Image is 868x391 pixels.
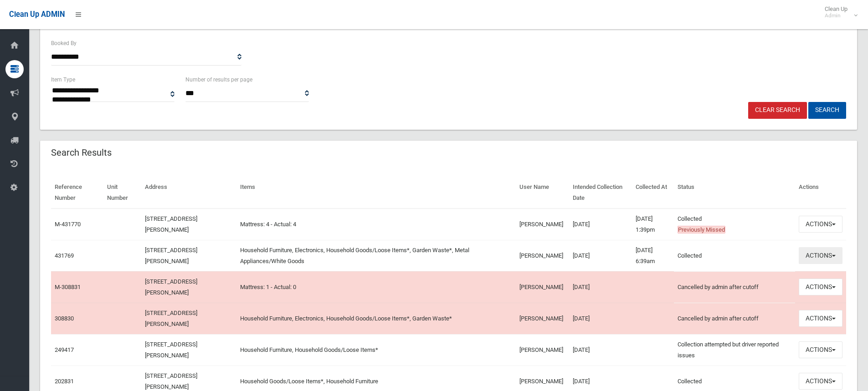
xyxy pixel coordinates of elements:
a: [STREET_ADDRESS][PERSON_NAME] [145,372,197,390]
td: Collected [674,208,795,240]
button: Actions [799,279,842,295]
a: M-431770 [55,221,81,228]
a: [STREET_ADDRESS][PERSON_NAME] [145,341,197,359]
a: [STREET_ADDRESS][PERSON_NAME] [145,310,197,327]
td: [PERSON_NAME] [516,240,569,271]
header: Search Results [40,144,123,162]
label: Number of results per page [185,75,252,85]
td: [PERSON_NAME] [516,208,569,240]
td: [DATE] [569,240,632,271]
td: [DATE] [569,334,632,366]
th: Items [236,177,516,208]
a: 308830 [55,315,74,322]
a: 202831 [55,378,74,385]
a: 431769 [55,252,74,259]
th: Actions [795,177,846,208]
td: Cancelled by admin after cutoff [674,271,795,303]
button: Actions [799,310,842,327]
a: [STREET_ADDRESS][PERSON_NAME] [145,278,197,296]
a: Clear Search [748,102,807,119]
button: Actions [799,247,842,264]
td: [DATE] 6:39am [632,240,674,271]
td: [DATE] [569,303,632,334]
td: Household Furniture, Electronics, Household Goods/Loose Items*, Garden Waste* [236,303,516,334]
th: Unit Number [103,177,141,208]
td: Mattress: 4 - Actual: 4 [236,208,516,240]
button: Actions [799,373,842,390]
span: Clean Up [820,5,857,19]
button: Actions [799,341,842,358]
th: Reference Number [51,177,103,208]
td: [PERSON_NAME] [516,334,569,366]
label: Item Type [51,75,75,85]
td: Collection attempted but driver reported issues [674,334,795,366]
td: [DATE] 1:39pm [632,208,674,240]
button: Actions [799,216,842,233]
button: Search [808,102,846,119]
td: Mattress: 1 - Actual: 0 [236,271,516,303]
td: [DATE] [569,271,632,303]
th: Intended Collection Date [569,177,632,208]
th: Status [674,177,795,208]
span: Clean Up ADMIN [9,10,65,19]
th: Address [141,177,236,208]
td: [PERSON_NAME] [516,303,569,334]
td: Household Furniture, Electronics, Household Goods/Loose Items*, Garden Waste*, Metal Appliances/W... [236,240,516,271]
a: [STREET_ADDRESS][PERSON_NAME] [145,247,197,264]
td: Household Furniture, Household Goods/Loose Items* [236,334,516,366]
td: [PERSON_NAME] [516,271,569,303]
a: 249417 [55,346,74,353]
th: Collected At [632,177,674,208]
td: Collected [674,240,795,271]
a: M-308831 [55,284,81,290]
span: Previously Missed [678,226,725,234]
th: User Name [516,177,569,208]
td: [DATE] [569,208,632,240]
a: [STREET_ADDRESS][PERSON_NAME] [145,215,197,233]
small: Admin [825,12,847,19]
label: Booked By [51,38,77,48]
td: Cancelled by admin after cutoff [674,303,795,334]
